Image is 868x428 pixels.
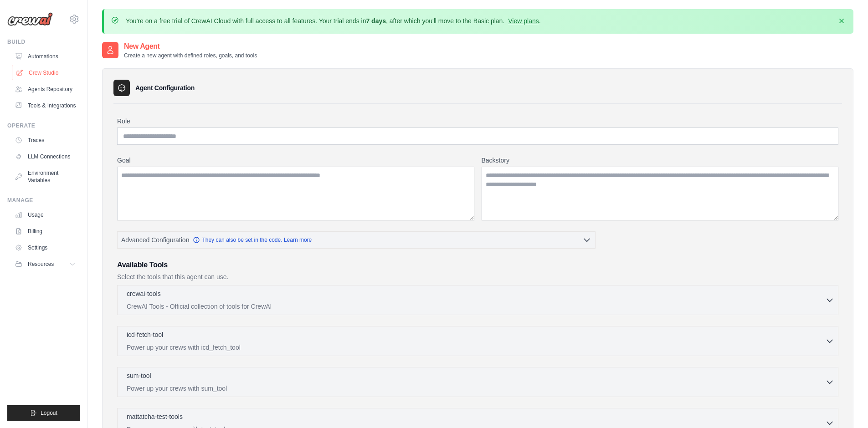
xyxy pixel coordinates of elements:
[127,330,163,339] p: icd-fetch-tool
[126,16,541,25] p: You're on a free trial of CrewAI Cloud with full access to all features. Your trial ends in , aft...
[117,260,838,270] h3: Available Tools
[11,149,80,164] a: LLM Connections
[127,384,825,393] p: Power up your crews with sum_tool
[12,66,81,80] a: Crew Studio
[7,38,80,46] div: Build
[7,122,80,129] div: Operate
[41,409,57,417] span: Logout
[11,133,80,148] a: Traces
[117,272,838,281] p: Select the tools that this agent can use.
[118,232,595,248] button: Advanced Configuration They can also be set in the code. Learn more
[11,49,80,64] a: Automations
[11,208,80,222] a: Usage
[7,197,80,204] div: Manage
[193,236,312,244] a: They can also be set in the code. Learn more
[11,224,80,239] a: Billing
[11,82,80,97] a: Agents Repository
[508,17,539,25] a: View plans
[121,289,834,311] button: crewai-tools CrewAI Tools - Official collection of tools for CrewAI
[7,405,80,421] button: Logout
[117,117,838,126] label: Role
[124,52,257,59] p: Create a new agent with defined roles, goals, and tools
[127,371,151,380] p: sum-tool
[366,17,386,25] strong: 7 days
[11,240,80,255] a: Settings
[11,98,80,113] a: Tools & Integrations
[7,12,53,26] img: Logo
[124,41,257,52] h2: New Agent
[121,235,189,245] span: Advanced Configuration
[121,371,834,393] button: sum-tool Power up your crews with sum_tool
[11,257,80,271] button: Resources
[482,156,839,165] label: Backstory
[28,260,54,268] span: Resources
[117,156,474,165] label: Goal
[11,166,80,188] a: Environment Variables
[127,289,161,298] p: crewai-tools
[127,412,183,421] p: mattatcha-test-tools
[127,302,825,311] p: CrewAI Tools - Official collection of tools for CrewAI
[135,83,195,92] h3: Agent Configuration
[127,343,825,352] p: Power up your crews with icd_fetch_tool
[121,330,834,352] button: icd-fetch-tool Power up your crews with icd_fetch_tool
